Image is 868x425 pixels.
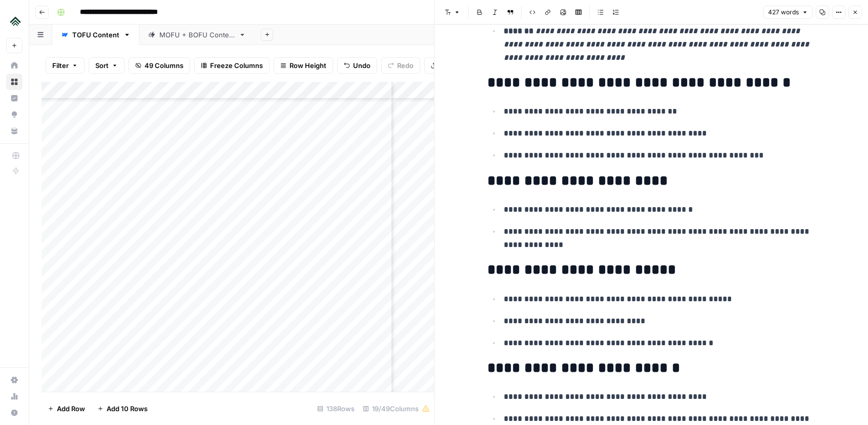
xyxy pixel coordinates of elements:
[95,60,109,71] span: Sort
[194,57,270,74] button: Freeze Columns
[6,372,23,388] a: Settings
[6,405,23,421] button: Help + Support
[72,30,119,40] div: TOFU Content
[397,60,414,71] span: Redo
[46,57,85,74] button: Filter
[6,12,25,30] img: Uplisting Logo
[274,57,333,74] button: Row Height
[763,6,813,19] button: 427 words
[210,60,263,71] span: Freeze Columns
[139,25,255,45] a: MOFU + BOFU Content
[57,404,85,414] span: Add Row
[359,400,434,417] div: 19/49 Columns
[42,400,91,417] button: Add Row
[6,57,23,74] a: Home
[768,8,799,17] span: 427 words
[381,57,420,74] button: Redo
[6,388,23,405] a: Usage
[159,30,235,40] div: MOFU + BOFU Content
[353,60,370,71] span: Undo
[144,60,183,71] span: 49 Columns
[91,400,154,417] button: Add 10 Rows
[52,25,139,45] a: TOFU Content
[6,106,23,123] a: Opportunities
[6,8,23,34] button: Workspace: Uplisting
[107,404,148,414] span: Add 10 Rows
[52,60,69,71] span: Filter
[6,74,23,90] a: Browse
[6,123,23,139] a: Your Data
[129,57,190,74] button: 49 Columns
[313,400,359,417] div: 138 Rows
[290,60,326,71] span: Row Height
[6,90,23,106] a: Insights
[337,57,377,74] button: Undo
[89,57,125,74] button: Sort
